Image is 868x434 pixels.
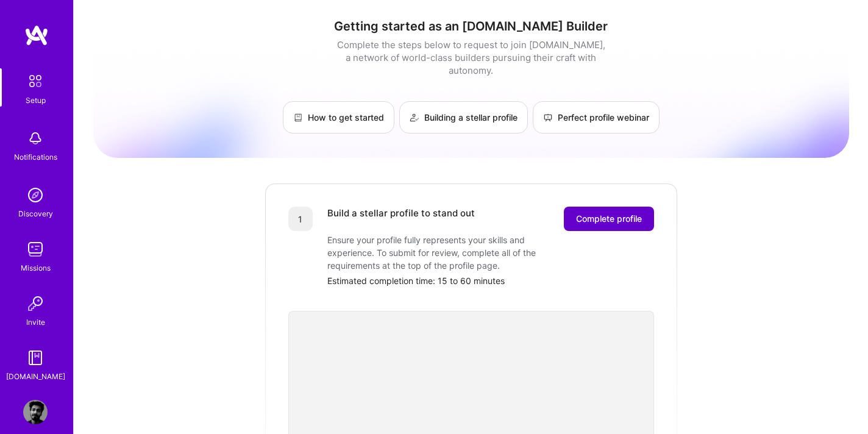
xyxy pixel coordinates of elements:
img: teamwork [23,237,48,261]
span: Complete profile [576,213,642,225]
a: Building a stellar profile [399,101,528,133]
img: How to get started [293,113,303,123]
a: How to get started [283,101,394,133]
img: Perfect profile webinar [543,113,553,123]
img: logo [24,24,49,46]
div: [DOMAIN_NAME] [6,370,65,383]
div: Invite [26,316,45,329]
h1: Getting started as an [DOMAIN_NAME] Builder [93,19,849,34]
div: Notifications [14,151,57,163]
a: User Avatar [20,400,51,424]
img: setup [23,68,48,94]
a: Perfect profile webinar [533,101,660,133]
img: User Avatar [23,400,48,424]
img: bell [23,126,48,151]
button: Complete profile [564,207,654,231]
div: Missions [21,261,51,274]
img: Invite [23,291,48,316]
img: discovery [23,183,48,207]
div: 1 [288,207,313,231]
div: Build a stellar profile to stand out [327,207,475,231]
div: Setup [26,94,46,107]
img: guide book [23,346,48,370]
img: Building a stellar profile [410,113,419,123]
div: Complete the steps below to request to join [DOMAIN_NAME], a network of world-class builders purs... [334,38,608,77]
div: Discovery [18,207,53,220]
div: Ensure your profile fully represents your skills and experience. To submit for review, complete a... [327,233,571,272]
div: Estimated completion time: 15 to 60 minutes [327,274,654,287]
